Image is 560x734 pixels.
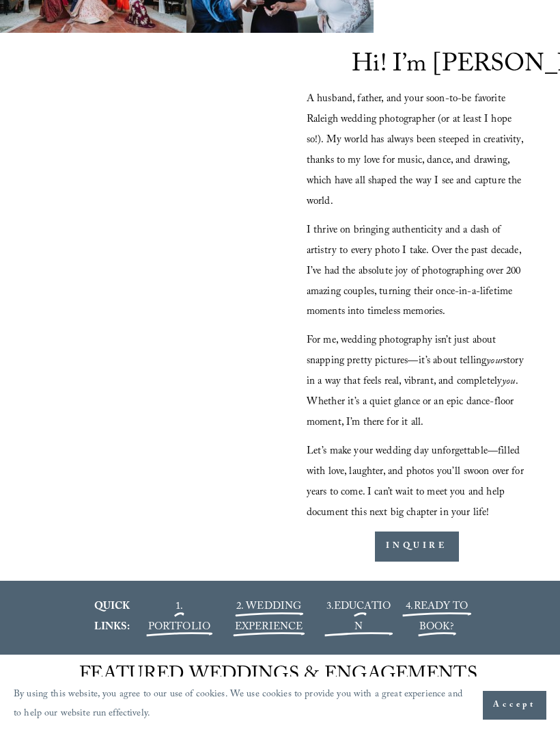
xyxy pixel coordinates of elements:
[414,599,468,636] a: READY TO BOOK?
[235,599,303,636] a: 2. WEDDING EXPERIENCE
[483,691,546,720] button: Accept
[94,599,132,636] strong: QUICK LINKS:
[406,599,413,616] span: 4.
[307,222,524,322] span: I thrive on bringing authenticity and a dash of artistry to every photo I take. Over the past dec...
[148,599,210,636] a: 1. PORTFOLIO
[375,532,459,562] a: INQUIRE
[307,332,527,432] span: For me, wedding photography isn’t just about snapping pretty pictures—it’s about telling story in...
[307,443,527,522] span: Let’s make your wedding day unforgettable—filled with love, laughter, and photos you’ll swoon ove...
[14,686,469,724] p: By using this website, you agree to our use of cookies. We use cookies to provide you with a grea...
[502,373,515,391] em: you
[493,698,536,712] span: Accept
[79,660,477,692] span: FEATURED WEDDINGS & ENGAGEMENTS
[334,599,391,636] a: EDUCATION
[307,91,526,211] span: A husband, father, and your soon-to-be favorite Raleigh wedding photographer (or at least I hope ...
[326,599,391,636] span: 3.
[486,353,503,370] em: your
